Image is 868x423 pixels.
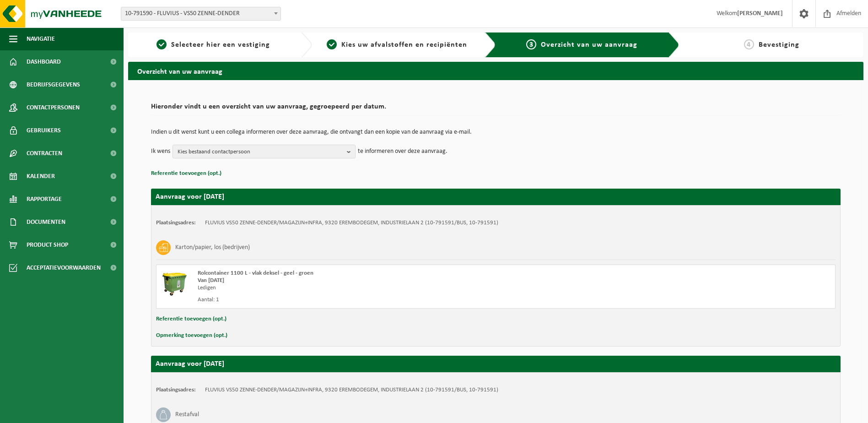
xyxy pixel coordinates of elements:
[156,387,196,393] strong: Plaatsingsadres:
[341,41,467,49] span: Kies uw afvalstoffen en recipiënten
[27,211,65,233] span: Documenten
[198,277,224,283] strong: Van [DATE]
[121,7,281,21] span: 10-791590 - FLUVIUS - VS50 ZENNE-DENDER
[327,39,337,49] span: 2
[173,145,356,158] button: Kies bestaand contactpersoon
[27,50,61,73] span: Dashboard
[27,165,55,188] span: Kalender
[27,142,62,165] span: Contracten
[171,41,270,49] span: Selecteer hier een vestiging
[526,39,536,49] span: 3
[156,193,224,201] strong: Aanvraag voor [DATE]
[151,168,221,179] button: Referentie toevoegen (opt.)
[175,407,199,422] h3: Restafval
[198,296,533,304] div: Aantal: 1
[358,145,447,158] p: te informeren over deze aanvraag.
[156,39,167,49] span: 1
[178,145,343,159] span: Kies bestaand contactpersoon
[128,62,863,80] h2: Overzicht van uw aanvraag
[27,233,68,256] span: Product Shop
[737,10,783,17] strong: [PERSON_NAME]
[27,27,55,50] span: Navigatie
[744,39,754,49] span: 4
[198,284,533,292] div: Ledigen
[175,240,250,255] h3: Karton/papier, los (bedrijven)
[27,73,80,96] span: Bedrijfsgegevens
[759,41,799,49] span: Bevestiging
[205,219,498,227] td: FLUVIUS VS50 ZENNE-DENDER/MAGAZIJN+INFRA, 9320 EREMBODEGEM, INDUSTRIELAAN 2 (10-791591/BUS, 10-79...
[5,403,153,423] iframe: chat widget
[205,386,498,394] td: FLUVIUS VS50 ZENNE-DENDER/MAGAZIJN+INFRA, 9320 EREMBODEGEM, INDUSTRIELAAN 2 (10-791591/BUS, 10-79...
[151,145,170,158] p: Ik wens
[133,39,294,50] a: 1Selecteer hier een vestiging
[156,313,226,325] button: Referentie toevoegen (opt.)
[156,220,196,226] strong: Plaatsingsadres:
[27,188,62,211] span: Rapportage
[27,119,61,142] span: Gebruikers
[156,360,224,368] strong: Aanvraag voor [DATE]
[317,39,478,50] a: 2Kies uw afvalstoffen en recipiënten
[27,96,80,119] span: Contactpersonen
[156,330,227,342] button: Opmerking toevoegen (opt.)
[198,270,313,276] span: Rolcontainer 1100 L - vlak deksel - geel - groen
[161,270,189,297] img: WB-1100-HPE-GN-50.png
[151,103,841,115] h2: Hieronder vindt u een overzicht van uw aanvraag, gegroepeerd per datum.
[541,41,637,49] span: Overzicht van uw aanvraag
[27,256,101,279] span: Acceptatievoorwaarden
[121,7,280,20] span: 10-791590 - FLUVIUS - VS50 ZENNE-DENDER
[151,129,841,136] p: Indien u dit wenst kunt u een collega informeren over deze aanvraag, die ontvangt dan een kopie v...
